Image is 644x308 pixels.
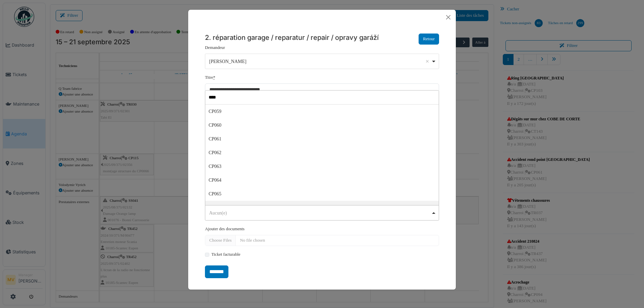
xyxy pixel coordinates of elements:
[213,75,215,80] abbr: Requis
[209,58,431,65] div: [PERSON_NAME]
[419,34,439,45] button: Retour
[211,251,240,258] label: Ticket facturable
[205,187,439,201] div: CP065
[205,74,215,81] label: Titre
[205,173,439,187] div: CP064
[424,58,431,65] button: Remove item: '7299'
[205,160,439,173] div: CP063
[205,90,439,105] input: Aucun(e)
[205,132,439,146] div: CP061
[205,45,225,51] label: Demandeur
[205,105,439,118] div: CP059
[209,209,431,217] div: Aucun(e)
[205,34,379,42] h5: 2. réparation garage / reparatur / repair / opravy garáží
[205,226,245,232] label: Ajouter des documents
[205,146,439,160] div: CP062
[205,201,439,214] div: CP066
[443,12,453,22] button: Close
[205,118,439,132] div: CP060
